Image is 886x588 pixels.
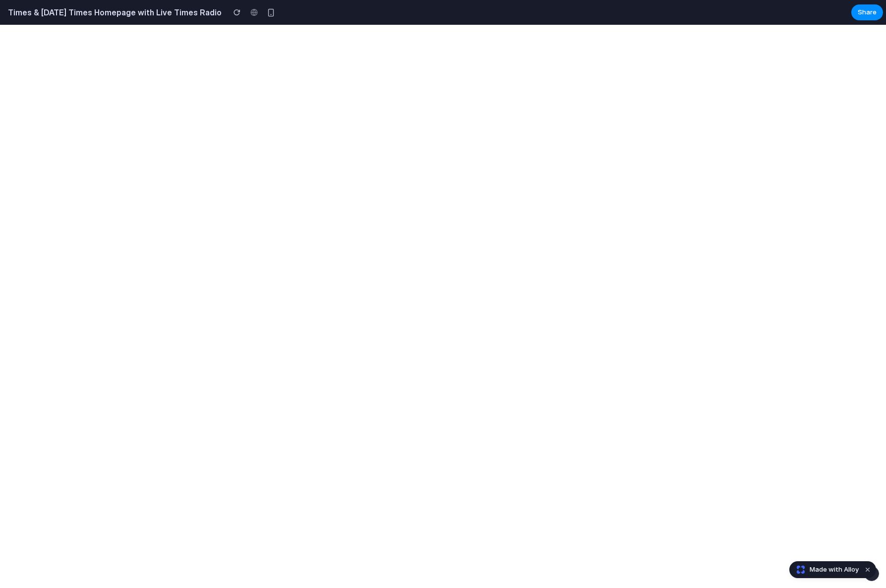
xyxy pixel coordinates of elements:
[858,7,877,17] span: Share
[810,565,859,575] span: Made with Alloy
[4,6,222,18] h2: Times & [DATE] Times Homepage with Live Times Radio
[862,564,874,576] button: Dismiss watermark
[851,4,883,20] button: Share
[790,565,860,575] a: Made with Alloy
